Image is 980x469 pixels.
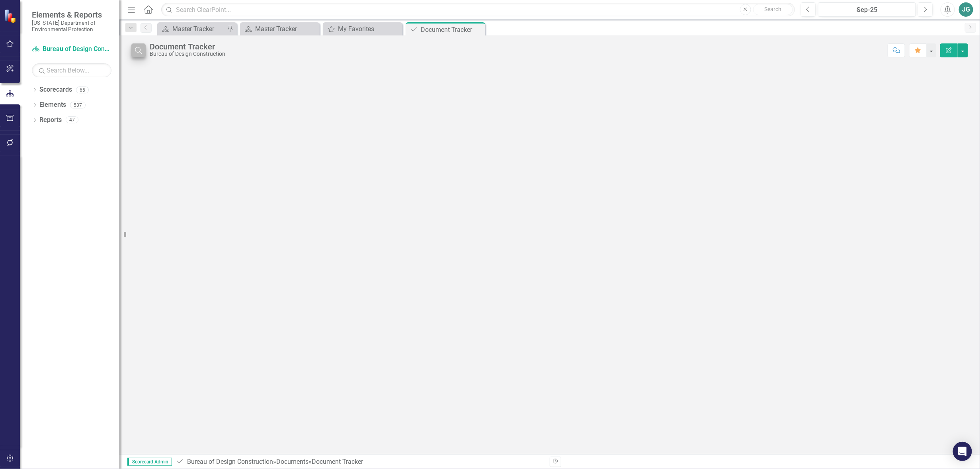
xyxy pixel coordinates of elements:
a: Master Tracker [159,24,225,34]
div: Bureau of Design Construction [150,51,225,57]
span: Elements & Reports [32,10,111,20]
a: My Favorites [325,24,400,34]
img: ClearPoint Strategy [4,9,18,23]
div: » » [176,457,544,467]
div: Master Tracker [255,24,318,34]
div: 65 [76,86,89,93]
div: Open Intercom Messenger [953,442,972,461]
a: Elements [39,100,66,110]
a: Documents [276,458,308,465]
button: Sep-25 [818,2,916,17]
span: Scorecard Admin [127,458,172,466]
div: Document Tracker [312,458,363,465]
div: 47 [66,117,78,124]
div: 537 [70,102,86,108]
div: Sep-25 [821,5,913,15]
div: My Favorites [338,24,400,34]
input: Search Below... [32,63,111,77]
a: Master Tracker [242,24,318,34]
input: Search ClearPoint... [161,3,795,17]
div: Document Tracker [150,42,225,51]
div: Document Tracker [421,25,483,35]
button: Search [753,4,793,15]
a: Bureau of Design Construction [32,45,111,54]
button: JG [959,2,973,17]
span: Search [764,6,781,12]
a: Scorecards [39,85,72,94]
div: Master Tracker [172,24,225,34]
a: Reports [39,116,62,125]
small: [US_STATE] Department of Environmental Protection [32,20,111,33]
a: Bureau of Design Construction [187,458,273,465]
